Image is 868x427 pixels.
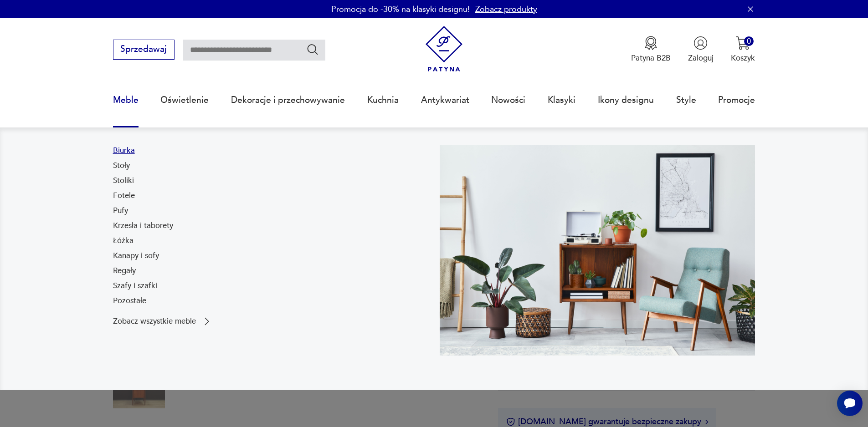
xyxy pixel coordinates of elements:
a: Kanapy i sofy [113,250,159,261]
a: Style [676,79,696,121]
a: Biurka [113,145,135,156]
a: Stoliki [113,175,134,186]
img: Patyna - sklep z meblami i dekoracjami vintage [421,26,467,72]
a: Promocje [718,79,755,121]
p: Promocja do -30% na klasyki designu! [331,4,470,15]
a: Ikona medaluPatyna B2B [631,36,671,63]
p: Zaloguj [688,53,714,63]
a: Antykwariat [421,79,469,121]
div: 0 [744,36,754,46]
a: Nowości [491,79,525,121]
button: Zaloguj [688,36,714,63]
a: Meble [113,79,139,121]
p: Koszyk [731,53,755,63]
img: 969d9116629659dbb0bd4e745da535dc.jpg [440,145,755,356]
a: Zobacz wszystkie meble [113,316,212,327]
button: Sprzedawaj [113,40,175,60]
a: Klasyki [548,79,575,121]
p: Patyna B2B [631,53,671,63]
a: Zobacz produkty [475,4,537,15]
a: Sprzedawaj [113,46,175,54]
a: Łóżka [113,235,134,246]
img: Ikona medalu [644,36,658,50]
a: Regały [113,265,136,276]
a: Pozostałe [113,295,146,306]
a: Stoły [113,160,130,171]
a: Szafy i szafki [113,280,157,291]
a: Oświetlenie [160,79,209,121]
button: Patyna B2B [631,36,671,63]
button: 0Koszyk [731,36,755,63]
a: Ikony designu [598,79,654,121]
a: Fotele [113,190,135,201]
img: Ikonka użytkownika [693,36,708,50]
a: Krzesła i taborety [113,220,173,231]
a: Dekoracje i przechowywanie [231,79,345,121]
iframe: Smartsupp widget button [837,391,863,416]
img: Ikona koszyka [736,36,750,50]
a: Pufy [113,205,128,216]
a: Kuchnia [367,79,399,121]
p: Zobacz wszystkie meble [113,318,196,325]
button: Szukaj [306,43,319,56]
